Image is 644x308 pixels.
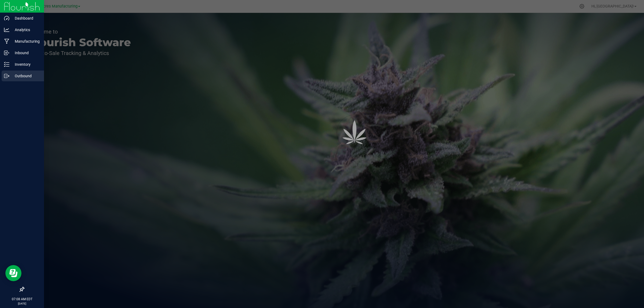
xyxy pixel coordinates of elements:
[9,15,42,21] p: Dashboard
[4,27,9,32] inline-svg: Analytics
[9,73,42,79] p: Outbound
[5,265,21,281] iframe: Resource center
[2,297,42,302] p: 07:08 AM EDT
[4,73,9,79] inline-svg: Outbound
[4,16,9,21] inline-svg: Dashboard
[9,38,42,45] p: Manufacturing
[2,302,42,306] p: [DATE]
[4,62,9,67] inline-svg: Inventory
[4,39,9,44] inline-svg: Manufacturing
[9,61,42,68] p: Inventory
[9,50,42,56] p: Inbound
[4,50,9,56] inline-svg: Inbound
[9,27,42,33] p: Analytics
